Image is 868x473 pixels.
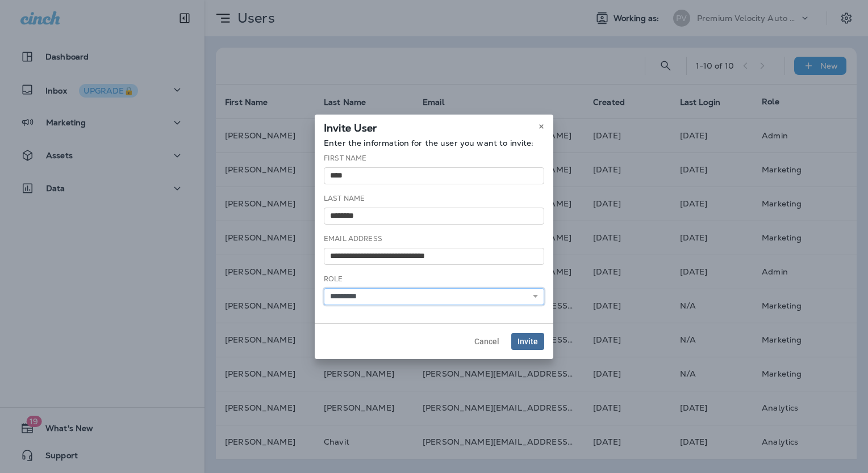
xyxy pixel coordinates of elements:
[324,234,382,243] label: Email Address
[511,333,544,350] button: Invite
[324,274,343,284] label: Role
[468,333,506,350] button: Cancel
[324,194,365,203] label: Last Name
[324,138,544,147] p: Enter the information for the user you want to invite:
[324,154,366,163] label: First Name
[315,115,553,138] div: Invite User
[474,337,499,345] span: Cancel
[518,337,538,345] span: Invite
